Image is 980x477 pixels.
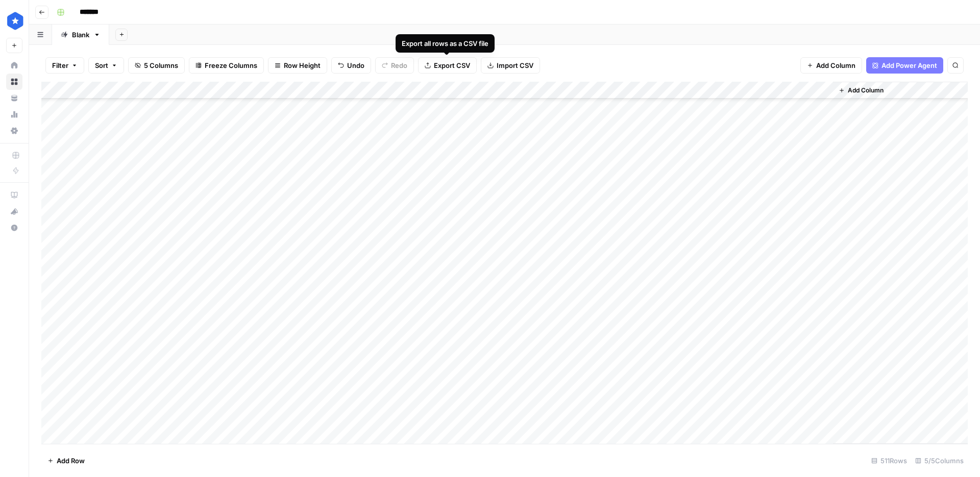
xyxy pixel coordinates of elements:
a: Browse [6,74,22,90]
span: Freeze Columns [205,60,257,70]
img: ConsumerAffairs Logo [6,12,24,30]
a: Your Data [6,90,22,106]
span: Add Column [848,86,884,95]
button: Workspace: ConsumerAffairs [6,8,22,34]
a: Blank [52,25,109,45]
button: 5 Columns [128,57,185,74]
button: Help + Support [6,220,22,236]
span: 5 Columns [144,60,178,70]
button: Row Height [268,57,327,74]
button: Export CSV [418,57,477,74]
button: Add Power Agent [866,57,943,74]
span: Import CSV [497,60,533,70]
span: Row Height [284,60,321,70]
button: What's new? [6,203,22,220]
button: Add Column [835,84,888,97]
button: Sort [88,57,124,74]
a: Usage [6,106,22,123]
span: Add Power Agent [881,60,937,70]
a: Home [6,57,22,74]
button: Import CSV [481,57,540,74]
a: Settings [6,123,22,139]
div: 5/5 Columns [911,452,968,469]
button: Add Column [800,57,862,74]
button: Add Row [41,452,91,469]
span: Add Column [816,60,855,70]
div: Export all rows as a CSV file [402,38,488,49]
span: Sort [95,60,108,70]
button: Undo [331,57,371,74]
span: Add Row [57,456,85,466]
button: Filter [45,57,84,74]
span: Filter [52,60,68,70]
a: AirOps Academy [6,187,22,203]
span: Undo [347,60,364,70]
button: Redo [375,57,414,74]
div: 511 Rows [867,452,911,469]
div: Blank [72,30,89,40]
div: What's new? [7,204,22,219]
span: Export CSV [434,60,470,70]
span: Redo [391,60,407,70]
button: Freeze Columns [189,57,264,74]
